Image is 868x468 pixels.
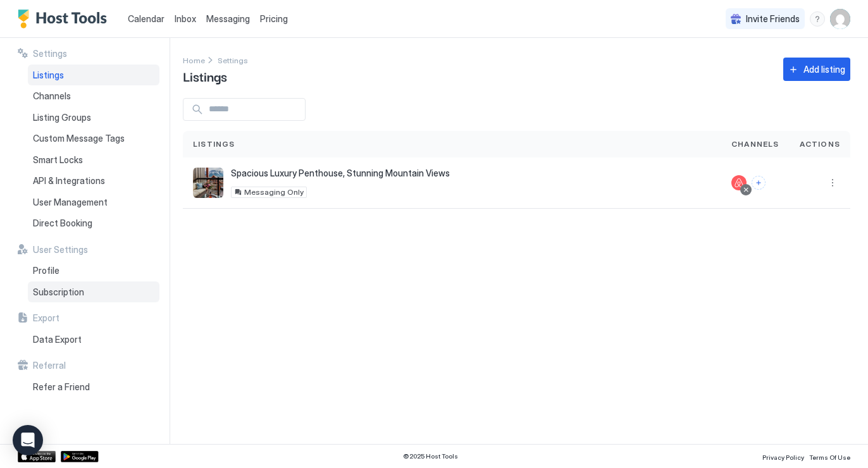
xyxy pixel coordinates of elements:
a: App Store [18,451,56,462]
span: Refer a Friend [33,381,90,393]
span: API & Integrations [33,175,105,187]
span: User Management [33,197,108,208]
span: © 2025 Host Tools [403,452,458,460]
span: Smart Locks [33,154,83,166]
div: Add listing [803,63,845,76]
div: Breadcrumb [218,53,248,66]
a: Profile [28,260,159,281]
span: Listings [193,139,235,150]
span: Invite Friends [746,13,800,25]
div: Open Intercom Messenger [13,425,43,455]
a: Subscription [28,281,159,303]
a: Data Export [28,329,159,350]
span: Settings [33,48,67,59]
button: Add listing [783,58,850,81]
span: Terms Of Use [809,453,850,461]
span: Listing Groups [33,112,91,123]
button: Connect channels [752,176,766,190]
a: Channels [28,85,159,107]
div: listing image [193,168,223,198]
a: Google Play Store [61,451,99,462]
span: Listings [183,66,227,85]
a: User Management [28,192,159,213]
span: Settings [218,56,248,65]
span: Referral [33,360,66,371]
a: API & Integrations [28,170,159,192]
span: Channels [731,139,779,150]
span: Custom Message Tags [33,133,125,144]
a: Listing Groups [28,107,159,128]
span: Data Export [33,334,82,345]
a: Inbox [175,12,196,25]
a: Custom Message Tags [28,128,159,149]
div: Breadcrumb [183,53,205,66]
span: Spacious Luxury Penthouse, Stunning Mountain Views [231,168,450,179]
span: Home [183,56,205,65]
a: Refer a Friend [28,376,159,398]
div: menu [810,11,825,27]
span: Inbox [175,13,196,24]
span: Profile [33,265,59,276]
a: Settings [218,53,248,66]
span: Pricing [260,13,288,25]
span: Actions [800,139,840,150]
a: Home [183,53,205,66]
button: More options [825,175,840,190]
a: Calendar [128,12,164,25]
span: Calendar [128,13,164,24]
span: Export [33,312,59,324]
input: Input Field [204,99,305,120]
a: Privacy Policy [762,450,804,463]
div: menu [825,175,840,190]
a: Direct Booking [28,212,159,234]
a: Smart Locks [28,149,159,171]
span: Listings [33,70,64,81]
span: Messaging [206,13,250,24]
a: Listings [28,65,159,86]
a: Messaging [206,12,250,25]
span: User Settings [33,244,88,256]
span: Subscription [33,286,84,298]
span: Direct Booking [33,218,92,229]
span: Channels [33,90,71,102]
span: Privacy Policy [762,453,804,461]
div: User profile [830,9,850,29]
a: Host Tools Logo [18,9,113,28]
a: Terms Of Use [809,450,850,463]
